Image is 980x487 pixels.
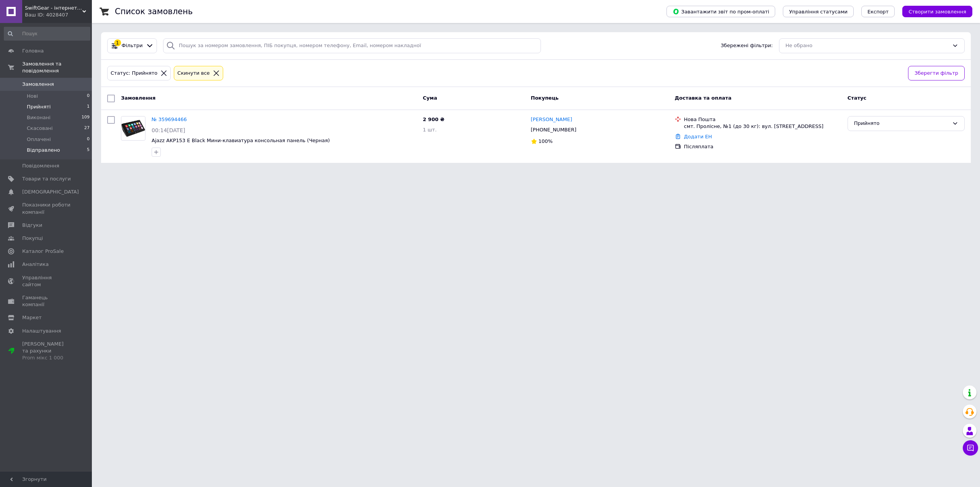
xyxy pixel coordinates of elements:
[22,274,71,288] span: Управління сайтом
[114,39,121,46] div: 1
[87,103,90,110] span: 1
[22,175,71,182] span: Товари та послуги
[22,314,42,321] span: Маркет
[176,69,211,77] div: Cкинути все
[908,66,965,81] button: Зберегти фільтр
[152,127,185,133] span: 00:14[DATE]
[22,354,71,361] div: Prom мікс 1 000
[22,294,71,308] span: Гаманець компанії
[22,202,71,215] span: Показники роботи компанії
[684,134,712,139] a: Додати ЕН
[786,42,949,50] div: Не обрано
[22,248,64,255] span: Каталог ProSale
[675,95,732,101] span: Доставка та оплата
[895,8,972,14] a: Створити замовлення
[861,6,895,17] button: Експорт
[22,222,42,229] span: Відгуки
[87,93,90,100] span: 0
[423,116,444,122] span: 2 900 ₴
[25,11,92,18] div: Ваш ID: 4028407
[531,95,559,101] span: Покупець
[22,341,71,362] span: [PERSON_NAME] та рахунки
[423,127,437,133] span: 1 шт.
[22,235,43,242] span: Покупці
[121,116,145,141] a: Фото товару
[152,116,187,122] a: № 359694466
[529,125,578,135] div: [PHONE_NUMBER]
[684,116,841,123] div: Нова Пошта
[27,114,51,121] span: Виконані
[115,7,193,16] h1: Список замовлень
[531,116,572,123] a: [PERSON_NAME]
[673,8,769,15] span: Завантажити звіт по пром-оплаті
[902,6,972,17] button: Створити замовлення
[721,42,773,49] span: Збережені фільтри:
[963,440,978,456] button: Чат з покупцем
[163,38,541,53] input: Пошук за номером замовлення, ПІБ покупця, номером телефону, Email, номером накладної
[789,9,848,15] span: Управління статусами
[848,95,867,101] span: Статус
[121,120,145,137] img: Фото товару
[22,162,59,169] span: Повідомлення
[121,95,155,101] span: Замовлення
[152,138,330,143] a: Ajazz AKP153 E Black Мини-клавиатура консольная панель (Черная)
[27,147,60,154] span: Відправлено
[25,5,82,11] span: SwiftGear - інтернет-магазин
[27,125,53,132] span: Скасовані
[684,143,841,150] div: Післяплата
[22,328,61,335] span: Налаштування
[783,6,854,17] button: Управління статусами
[423,95,437,101] span: Cума
[109,69,159,77] div: Статус: Прийнято
[22,261,49,268] span: Аналітика
[84,125,90,132] span: 27
[87,136,90,143] span: 0
[4,27,90,41] input: Пошук
[539,138,553,144] span: 100%
[867,9,889,15] span: Експорт
[122,42,143,49] span: Фільтри
[87,147,90,154] span: 5
[908,9,966,15] span: Створити замовлення
[22,81,54,88] span: Замовлення
[915,69,958,77] span: Зберегти фільтр
[27,103,51,110] span: Прийняті
[22,48,44,54] span: Головна
[684,123,841,130] div: смт. Пролісне, №1 (до 30 кг): вул. [STREET_ADDRESS]
[854,120,949,128] div: Прийнято
[27,93,38,100] span: Нові
[22,61,92,74] span: Замовлення та повідомлення
[82,114,90,121] span: 109
[22,189,79,195] span: [DEMOGRAPHIC_DATA]
[666,6,775,17] button: Завантажити звіт по пром-оплаті
[27,136,51,143] span: Оплачені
